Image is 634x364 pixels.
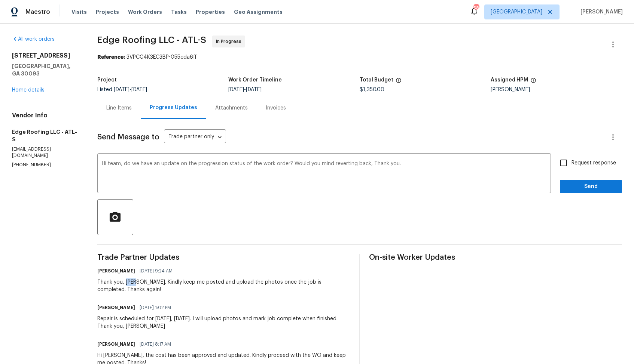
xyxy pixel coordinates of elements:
[25,8,50,16] span: Maestro
[97,315,350,330] div: Repair is scheduled for [DATE], [DATE]. I will upload photos and mark job complete when finished....
[97,36,206,44] span: Edge Roofing LLC - ATL-S
[97,133,159,141] span: Send Message to
[97,77,117,83] h5: Project
[12,87,45,93] a: Home details
[360,87,384,92] span: $1,350.00
[97,304,135,311] h6: [PERSON_NAME]
[12,62,79,77] h5: [GEOGRAPHIC_DATA], GA 30093
[171,9,187,15] span: Tasks
[369,254,622,261] span: On-site Worker Updates
[12,37,55,42] a: All work orders
[12,146,79,159] p: [EMAIL_ADDRESS][DOMAIN_NAME]
[228,87,262,92] span: -
[140,304,171,311] span: [DATE] 1:02 PM
[396,77,402,87] span: The total cost of line items that have been proposed by Opendoor. This sum includes line items th...
[114,87,129,92] span: [DATE]
[12,162,79,168] p: [PHONE_NUMBER]
[12,112,79,119] h4: Vendor Info
[577,8,623,16] span: [PERSON_NAME]
[360,77,393,83] h5: Total Budget
[150,104,197,111] div: Progress Updates
[97,340,135,348] h6: [PERSON_NAME]
[114,87,147,92] span: -
[97,267,135,275] h6: [PERSON_NAME]
[571,159,616,167] span: Request response
[196,8,225,16] span: Properties
[140,340,171,348] span: [DATE] 8:17 AM
[491,87,622,92] div: [PERSON_NAME]
[128,8,162,16] span: Work Orders
[228,77,282,83] h5: Work Order Timeline
[12,52,79,59] h2: [STREET_ADDRESS]
[97,87,147,92] span: Listed
[97,278,350,293] div: Thank you, [PERSON_NAME]. Kindly keep me posted and upload the photos once the job is completed. ...
[491,77,528,83] h5: Assigned HPM
[97,53,622,61] div: 3VPCC4K3EC3BP-055cda6ff
[12,128,79,143] h5: Edge Roofing LLC - ATL-S
[566,182,616,191] span: Send
[131,87,147,92] span: [DATE]
[97,55,125,60] b: Reference:
[473,4,479,12] div: 58
[96,8,119,16] span: Projects
[491,8,542,16] span: [GEOGRAPHIC_DATA]
[228,87,244,92] span: [DATE]
[106,104,132,112] div: Line Items
[97,254,350,261] span: Trade Partner Updates
[530,77,536,87] span: The hpm assigned to this work order.
[215,104,248,112] div: Attachments
[71,8,87,16] span: Visits
[560,180,622,194] button: Send
[234,8,283,16] span: Geo Assignments
[246,87,262,92] span: [DATE]
[140,267,173,275] span: [DATE] 9:24 AM
[216,38,244,45] span: In Progress
[164,131,226,144] div: Trade partner only
[266,104,286,112] div: Invoices
[102,161,546,187] textarea: Hi team, do we have an update on the progression status of the work order? Would you mind reverti...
